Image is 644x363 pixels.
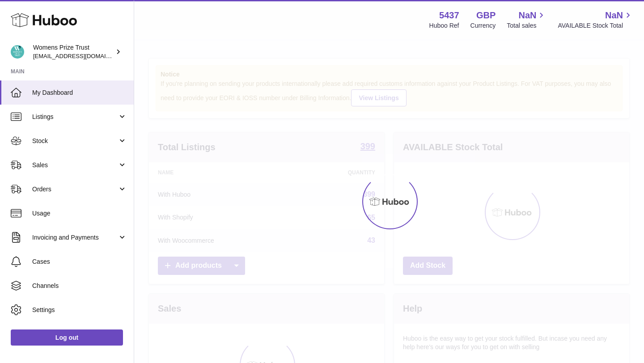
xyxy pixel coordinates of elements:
span: Stock [32,137,118,145]
div: Currency [470,21,496,30]
div: Womens Prize Trust [33,43,114,60]
div: Huboo Ref [429,21,459,30]
span: Usage [32,209,127,218]
a: Log out [11,329,123,346]
a: NaN AVAILABLE Stock Total [558,9,633,30]
span: My Dashboard [32,89,127,97]
span: Invoicing and Payments [32,233,118,242]
span: Channels [32,282,127,290]
span: Orders [32,185,118,194]
span: Settings [32,306,127,314]
span: [EMAIL_ADDRESS][DOMAIN_NAME] [33,52,131,59]
span: Listings [32,113,118,121]
span: AVAILABLE Stock Total [558,21,633,30]
span: Total sales [507,21,547,30]
img: info@womensprizeforfiction.co.uk [11,45,24,59]
a: NaN Total sales [507,9,547,30]
strong: GBP [476,9,496,21]
span: NaN [605,9,623,21]
span: NaN [518,9,536,21]
span: Sales [32,161,118,169]
span: Cases [32,257,127,266]
strong: 5437 [439,9,459,21]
